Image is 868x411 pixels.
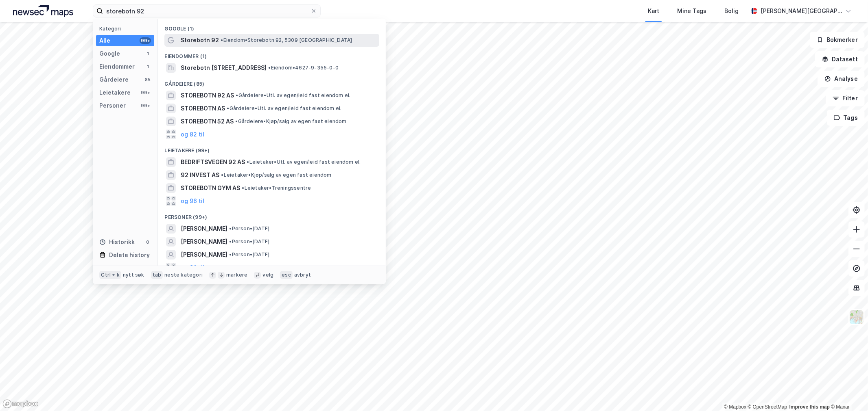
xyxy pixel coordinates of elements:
[247,159,361,165] span: Leietaker • Utl. av egen/leid fast eiendom el.
[158,19,386,34] div: Google (1)
[123,272,144,278] div: nytt søk
[99,49,120,58] div: Google
[294,272,311,278] div: avbryt
[2,399,38,409] a: Mapbox homepage
[158,208,386,222] div: Personer (99+)
[181,157,245,167] span: BEDRIFTSVEGEN 92 AS
[262,272,273,278] div: velg
[99,36,110,45] div: Alle
[242,185,311,191] span: Leietaker • Treningssentre
[280,271,293,279] div: esc
[181,104,225,113] span: STOREBOTN AS
[268,65,339,71] span: Eiendom • 4627-9-355-0-0
[140,102,151,109] div: 99+
[827,372,868,411] iframe: Chat Widget
[242,185,244,191] span: •
[144,239,151,245] div: 0
[268,65,271,71] span: •
[144,50,151,57] div: 1
[181,91,234,100] span: STOREBOTN 92 AS
[815,51,865,67] button: Datasett
[229,238,269,245] span: Person • [DATE]
[181,237,227,247] span: [PERSON_NAME]
[99,75,129,84] div: Gårdeiere
[140,37,151,44] div: 99+
[229,225,269,232] span: Person • [DATE]
[789,404,830,410] a: Improve this map
[235,118,238,124] span: •
[748,404,787,410] a: OpenStreetMap
[229,225,232,231] span: •
[221,172,223,178] span: •
[221,37,352,43] span: Eiendom • Storebotn 92, 5309 [GEOGRAPHIC_DATA]
[181,130,204,139] button: og 82 til
[99,88,131,97] div: Leietakere
[827,110,865,126] button: Tags
[181,263,204,273] button: og 96 til
[181,63,267,73] span: Storebotn [STREET_ADDRESS]
[99,237,135,247] div: Historikk
[724,6,739,16] div: Bolig
[229,251,232,257] span: •
[181,224,227,234] span: [PERSON_NAME]
[99,101,126,110] div: Personer
[677,6,706,16] div: Mine Tags
[181,196,204,206] button: og 96 til
[818,71,865,87] button: Analyse
[236,92,238,98] span: •
[849,309,864,325] img: Z
[99,271,121,279] div: Ctrl + k
[724,404,746,410] a: Mapbox
[140,89,151,96] div: 99+
[229,238,232,244] span: •
[227,105,341,112] span: Gårdeiere • Utl. av egen/leid fast eiendom el.
[151,271,163,279] div: tab
[144,76,151,83] div: 85
[221,37,223,43] span: •
[181,170,219,180] span: 92 INVEST AS
[761,6,842,16] div: [PERSON_NAME][GEOGRAPHIC_DATA]
[181,250,227,260] span: [PERSON_NAME]
[109,250,150,260] div: Delete history
[226,272,247,278] div: markere
[99,62,135,71] div: Eiendommer
[235,118,346,125] span: Gårdeiere • Kjøp/salg av egen fast eiendom
[181,183,240,193] span: STOREBOTN GYM AS
[99,26,154,32] div: Kategori
[221,172,331,178] span: Leietaker • Kjøp/salg av egen fast eiendom
[229,251,269,258] span: Person • [DATE]
[227,105,229,111] span: •
[648,6,659,16] div: Kart
[13,5,73,17] img: logo.a4113a55bc3d86da70a041830d287a7e.svg
[158,74,386,89] div: Gårdeiere (85)
[236,92,350,99] span: Gårdeiere • Utl. av egen/leid fast eiendom el.
[158,141,386,156] div: Leietakere (99+)
[826,90,865,106] button: Filter
[103,5,310,17] input: Søk på adresse, matrikkel, gårdeiere, leietakere eller personer
[247,159,249,165] span: •
[164,272,203,278] div: neste kategori
[158,47,386,61] div: Eiendommer (1)
[181,35,219,45] span: Storebotn 92
[181,117,234,126] span: STOREBOTN 52 AS
[144,63,151,70] div: 1
[810,32,865,48] button: Bokmerker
